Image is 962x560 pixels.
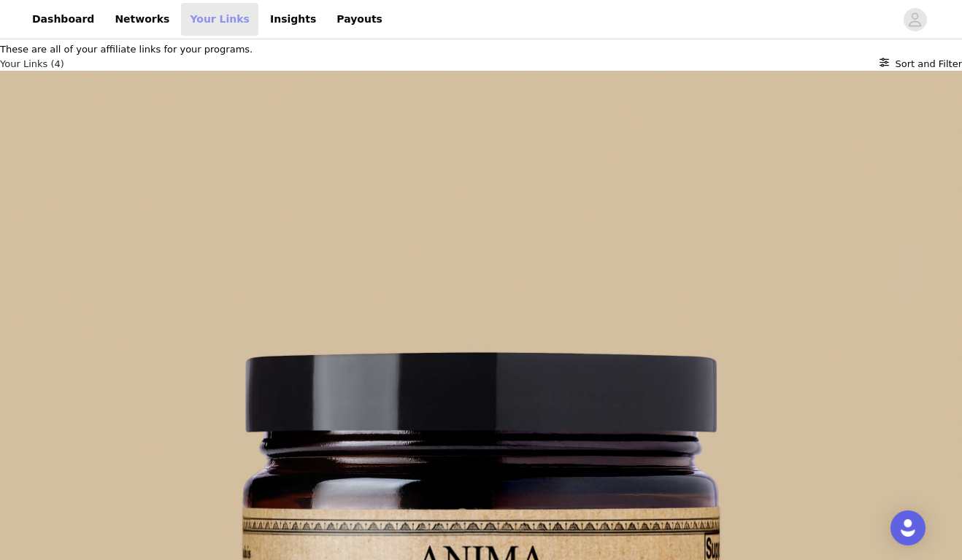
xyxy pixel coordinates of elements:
a: Insights [261,3,325,36]
a: Your Links [181,3,258,36]
button: Sort and Filter [880,57,962,71]
div: Open Intercom Messenger [890,510,926,545]
a: Payouts [328,3,391,36]
div: avatar [908,8,922,31]
a: Dashboard [23,3,103,36]
a: Networks [106,3,178,36]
